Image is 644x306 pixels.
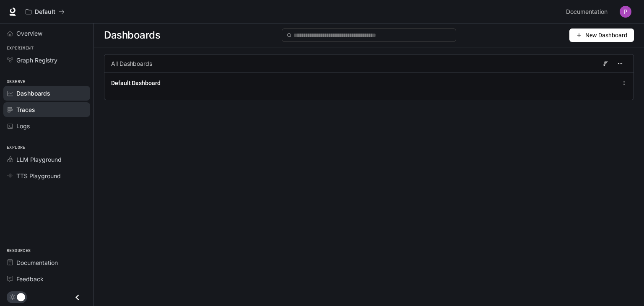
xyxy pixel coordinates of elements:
p: Default [35,8,55,16]
a: Traces [3,102,90,117]
span: TTS Playground [16,171,61,180]
a: Dashboards [3,86,90,101]
button: All workspaces [22,3,68,20]
button: New Dashboard [569,29,634,42]
img: User avatar [620,6,631,18]
a: Graph Registry [3,53,90,67]
a: Logs [3,119,90,133]
a: Documentation [563,3,614,20]
a: Feedback [3,272,90,286]
span: Graph Registry [16,56,57,65]
span: Dashboards [104,27,160,44]
span: Feedback [16,275,44,283]
span: Documentation [566,7,608,17]
span: Logs [16,122,30,130]
span: All Dashboards [111,60,152,68]
a: Overview [3,26,90,41]
button: Close drawer [68,289,87,306]
span: LLM Playground [16,155,62,164]
a: LLM Playground [3,152,90,167]
span: Overview [16,29,42,38]
span: Dark mode toggle [17,292,25,301]
button: User avatar [617,3,634,20]
span: Documentation [16,258,58,267]
span: New Dashboard [585,31,627,40]
a: TTS Playground [3,169,90,183]
span: Traces [16,105,35,114]
a: Default Dashboard [111,79,161,87]
span: Dashboards [16,89,50,98]
a: Documentation [3,255,90,270]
